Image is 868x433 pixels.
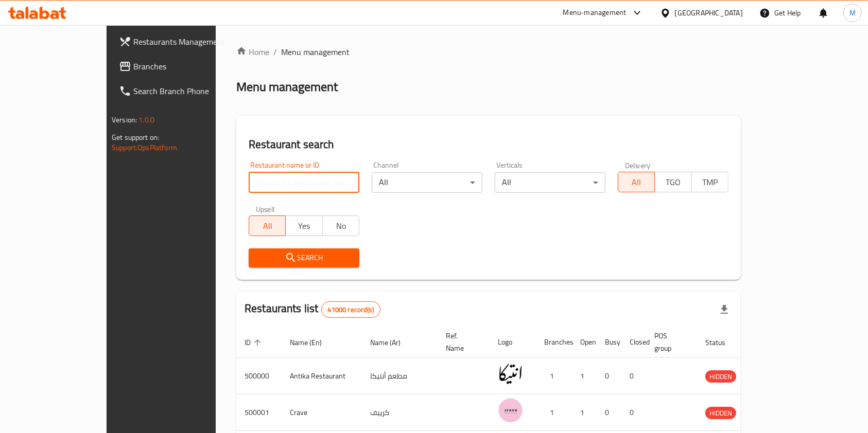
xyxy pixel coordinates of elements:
td: 500001 [236,394,282,431]
button: TMP [691,172,728,192]
td: 0 [597,394,621,431]
a: Branches [111,54,252,79]
td: كرييف [362,394,438,431]
td: 0 [621,358,646,394]
span: Yes [290,219,318,233]
td: 0 [621,394,646,431]
button: TGO [654,172,691,192]
span: Search [257,251,351,264]
td: 1 [572,358,597,394]
th: Closed [621,327,646,358]
span: All [622,175,651,190]
nav: breadcrumb [236,46,741,58]
th: Logo [490,327,536,358]
button: Search [249,248,359,267]
span: Version: [112,113,137,127]
span: Ref. Name [446,330,477,354]
input: Search for restaurant name or ID.. [249,172,359,193]
button: No [322,215,359,236]
a: Support.OpsPlatform [112,141,177,154]
td: مطعم أنتيكا [362,358,438,394]
th: Branches [536,327,572,358]
td: 1 [536,358,572,394]
h2: Menu management [236,79,338,95]
span: 1.0.0 [138,113,154,127]
li: / [273,46,277,58]
span: Branches [133,60,244,73]
button: All [249,215,286,236]
span: TGO [659,175,687,190]
span: Get support on: [112,131,159,144]
label: Upsell [256,205,275,212]
div: Menu-management [563,7,627,19]
div: All [372,172,482,193]
td: 0 [597,358,621,394]
span: M [849,7,856,19]
span: Search Branch Phone [133,85,244,97]
th: Open [572,327,597,358]
span: TMP [696,175,724,190]
span: Name (Ar) [370,336,414,349]
span: 41000 record(s) [322,305,380,315]
td: 500000 [236,358,282,394]
img: Antika Restaurant [498,361,524,387]
span: HIDDEN [705,407,736,419]
span: Menu management [281,46,350,58]
button: Yes [285,215,322,236]
td: Antika Restaurant [282,358,362,394]
span: Name (En) [290,336,335,349]
span: POS group [654,330,685,354]
span: All [253,219,282,233]
div: Total records count [321,301,380,318]
button: All [618,172,655,192]
td: 1 [536,394,572,431]
h2: Restaurant search [249,137,728,152]
td: 1 [572,394,597,431]
label: Delivery [625,161,651,169]
a: Search Branch Phone [111,79,252,103]
div: All [495,172,605,193]
span: ID [245,336,264,349]
img: Crave [498,398,524,423]
h2: Restaurants list [245,301,380,318]
th: Busy [597,327,621,358]
div: Export file [712,297,737,322]
a: Restaurants Management [111,29,252,54]
span: No [327,219,355,233]
span: HIDDEN [705,371,736,383]
td: Crave [282,394,362,431]
div: [GEOGRAPHIC_DATA] [675,7,743,19]
span: Status [705,336,739,349]
span: Restaurants Management [133,35,244,48]
a: Home [236,46,269,58]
